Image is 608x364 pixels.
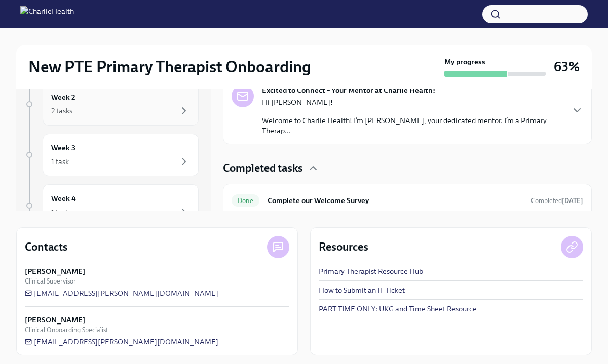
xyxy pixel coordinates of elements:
a: [EMAIL_ADDRESS][PERSON_NAME][DOMAIN_NAME] [25,288,218,298]
h3: 63% [554,58,580,76]
a: Week 31 task [24,134,199,176]
div: Completed tasks [223,160,592,176]
a: Week 22 tasks [24,83,199,126]
h6: Week 2 [51,92,75,103]
strong: My progress [444,57,485,67]
div: 1 task [51,156,69,167]
span: Clinical Onboarding Specialist [25,325,108,335]
strong: [PERSON_NAME] [25,315,85,325]
h6: Week 3 [51,142,75,153]
p: Welcome to Charlie Health! I’m [PERSON_NAME], your dedicated mentor. I’m a Primary Therap... [262,115,563,136]
span: August 18th, 2025 13:40 [531,196,583,206]
a: PART-TIME ONLY: UKG and Time Sheet Resource [319,304,477,314]
span: Done [232,197,259,205]
p: Hi [PERSON_NAME]! [262,97,563,107]
a: Primary Therapist Resource Hub [319,266,423,276]
h6: Complete our Welcome Survey [268,195,523,206]
div: 1 task [51,207,69,217]
span: Completed [531,197,583,205]
strong: [DATE] [562,197,583,205]
h2: New PTE Primary Therapist Onboarding [28,57,311,77]
div: 2 tasks [51,106,72,116]
h6: Week 4 [51,193,76,204]
h4: Completed tasks [223,160,303,176]
strong: Excited to Connect – Your Mentor at Charlie Health! [262,85,435,95]
a: Week 41 task [24,184,199,227]
img: CharlieHealth [20,6,74,22]
a: How to Submit an IT Ticket [319,285,405,295]
a: DoneComplete our Welcome SurveyCompleted[DATE] [232,192,583,209]
a: [EMAIL_ADDRESS][PERSON_NAME][DOMAIN_NAME] [25,337,218,347]
h4: Resources [319,239,368,255]
span: Clinical Supervisor [25,276,76,286]
strong: [PERSON_NAME] [25,266,85,276]
h4: Contacts [25,239,68,255]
